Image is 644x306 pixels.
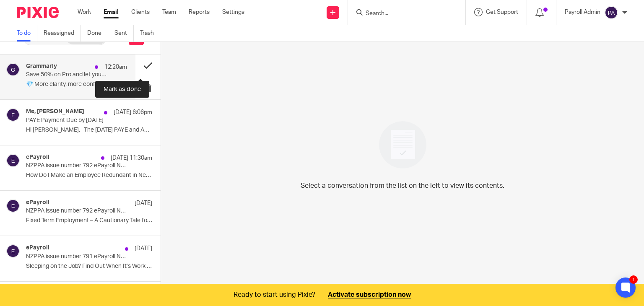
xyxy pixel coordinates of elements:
p: How Do I Make an Employee Redundant in New... [26,172,152,179]
p: Payroll Admin [565,8,600,16]
img: svg%3E [6,244,20,258]
a: Reassigned [44,25,81,41]
h4: ePayroll [26,154,49,161]
a: Settings [222,8,244,16]
a: Work [78,8,91,16]
p: Sleeping on the Job? Find Out When It’s Work +... [26,263,152,270]
p: NZPPA issue number 792 ePayroll Newsletter [26,207,127,215]
img: Pixie [17,7,59,18]
a: Trash [140,25,160,41]
p: Hi [PERSON_NAME], The [DATE] PAYE and Aug... [26,127,152,134]
img: image [374,116,432,174]
a: Done [87,25,108,41]
a: Sent [114,25,134,41]
img: svg%3E [6,154,20,167]
img: svg%3E [605,6,618,19]
p: 💎 More clarity, more confidence, less effort. ... [26,81,127,88]
h4: Me, [PERSON_NAME] [26,108,84,115]
p: [DATE] 11:30am [111,154,152,162]
p: NZPPA issue number 792 ePayroll Newsletter [26,162,127,169]
a: To do [17,25,37,41]
a: Team [162,8,176,16]
p: Select a conversation from the list on the left to view its contents. [301,181,504,191]
input: Search [365,10,440,18]
p: Fixed Term Employment – A Cautionary Tale for... [26,217,152,224]
p: PAYE Payment Due by [DATE] [26,117,127,124]
a: Email [104,8,119,16]
p: [DATE] [135,244,152,253]
p: [DATE] 6:06pm [114,108,152,117]
p: 12:20am [104,63,127,71]
span: Get Support [486,9,518,15]
img: svg%3E [6,108,20,122]
div: 1 [629,275,638,284]
p: [DATE] [135,199,152,207]
h4: ePayroll [26,199,49,206]
a: Reports [189,8,210,16]
p: NZPPA issue number 791 ePayroll Newsletter [26,253,127,260]
img: svg%3E [6,199,20,213]
h4: Grammarly [26,63,57,70]
h4: ePayroll [26,244,49,252]
p: Save 50% on Pro and let your words do the work [26,71,107,78]
img: svg%3E [6,63,20,76]
a: Clients [131,8,150,16]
